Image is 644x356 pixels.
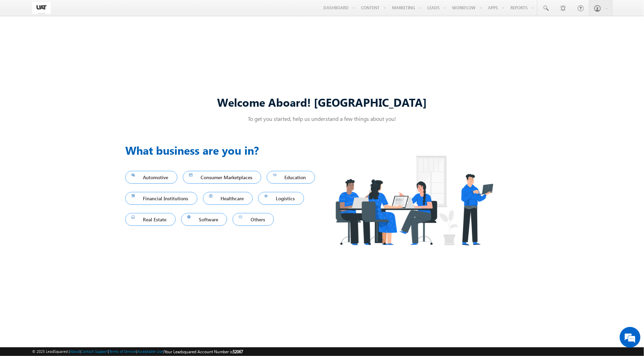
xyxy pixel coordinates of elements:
[9,64,126,207] textarea: Type your message and hit 'Enter'
[322,142,506,259] img: Industry.png
[189,173,255,182] span: Consumer Marketplaces
[125,95,519,109] div: Welcome Aboard! [GEOGRAPHIC_DATA]
[32,2,51,14] img: Custom Logo
[125,142,322,158] h3: What business are you in?
[131,173,171,182] span: Automotive
[187,215,221,224] span: Software
[81,349,108,354] a: Contact Support
[131,194,191,203] span: Financial Institutions
[113,3,130,20] div: Minimize live chat window
[36,36,116,45] div: Chat with us now
[209,194,247,203] span: Healthcare
[94,213,125,222] em: Start Chat
[273,173,309,182] span: Education
[239,215,268,224] span: Others
[125,115,519,122] p: To get you started, help us understand a few things about you!
[137,349,163,354] a: Acceptable Use
[264,194,298,203] span: Logistics
[32,348,243,355] span: © 2025 LeadSquared | | | | |
[233,349,243,354] span: 52067
[131,215,169,224] span: Real Estate
[12,36,29,45] img: d_60004797649_company_0_60004797649
[109,349,136,354] a: Terms of Service
[70,349,80,354] a: About
[164,349,243,354] span: Your Leadsquared Account Number is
